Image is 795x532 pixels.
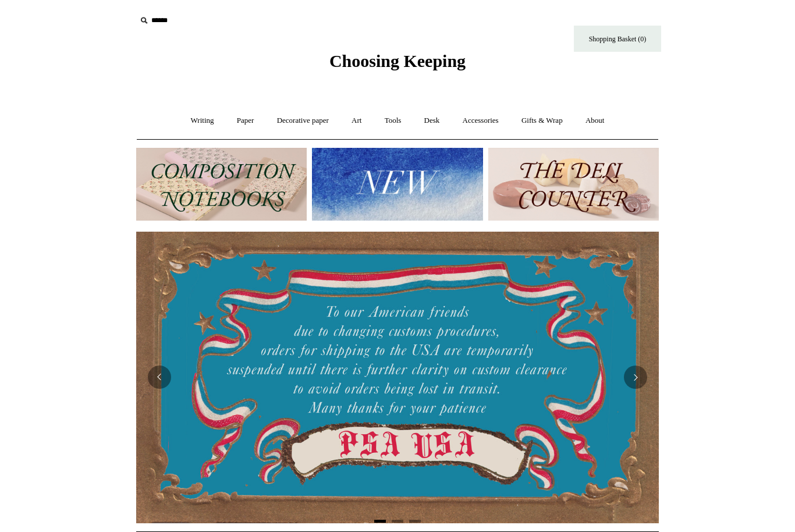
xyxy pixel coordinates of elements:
img: The Deli Counter [488,148,659,221]
img: USA PSA .jpg__PID:33428022-6587-48b7-8b57-d7eefc91f15a [136,232,659,523]
img: New.jpg__PID:f73bdf93-380a-4a35-bcfe-7823039498e1 [312,148,482,221]
a: Choosing Keeping [329,61,466,69]
a: About [575,105,615,136]
a: Gifts & Wrap [511,105,573,136]
a: Tools [374,105,412,136]
button: Page 3 [409,520,421,523]
a: Desk [414,105,450,136]
button: Previous [148,366,171,389]
a: Art [341,105,372,136]
a: Paper [226,105,265,136]
span: Choosing Keeping [329,51,466,70]
button: Next [624,366,647,389]
button: Page 2 [392,520,403,523]
button: Page 1 [374,520,386,523]
img: 202302 Composition ledgers.jpg__PID:69722ee6-fa44-49dd-a067-31375e5d54ec [136,148,307,221]
a: Decorative paper [267,105,339,136]
a: Writing [180,105,225,136]
a: Shopping Basket (0) [574,26,661,52]
a: Accessories [452,105,509,136]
